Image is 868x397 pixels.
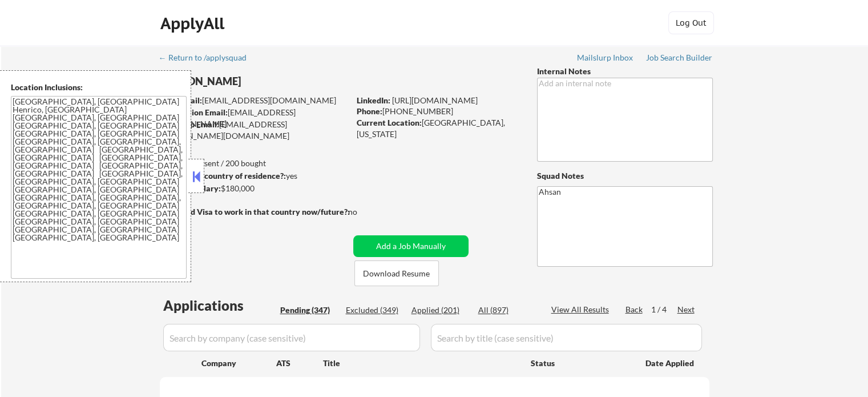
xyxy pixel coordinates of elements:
[677,304,696,315] div: Next
[645,358,696,369] div: Date Applied
[537,66,713,77] div: Internal Notes
[646,54,713,62] div: Job Search Builder
[537,170,713,182] div: Squad Notes
[160,14,228,33] div: ApplyAll
[280,304,337,316] div: Pending (347)
[646,53,713,65] a: Job Search Builder
[159,183,349,194] div: $180,000
[357,118,422,127] strong: Current Location:
[159,54,257,62] div: ← Return to /applysquad
[357,106,382,116] strong: Phone:
[531,352,629,373] div: Status
[163,324,420,351] input: Search by company (case sensitive)
[159,53,257,65] a: ← Return to /applysquad
[357,95,390,105] strong: LinkedIn:
[323,358,520,369] div: Title
[478,304,535,316] div: All (897)
[357,117,518,139] div: [GEOGRAPHIC_DATA], [US_STATE]
[353,235,469,257] button: Add a Job Manually
[625,304,644,315] div: Back
[551,304,612,315] div: View All Results
[159,158,349,169] div: 201 sent / 200 bought
[357,106,518,117] div: [PHONE_NUMBER]
[348,206,381,218] div: no
[276,358,323,369] div: ATS
[160,107,349,129] div: [EMAIL_ADDRESS][DOMAIN_NAME]
[163,299,276,312] div: Applications
[354,260,439,286] button: Download Resume
[160,95,349,106] div: [EMAIL_ADDRESS][DOMAIN_NAME]
[411,304,469,316] div: Applied (201)
[577,54,634,62] div: Mailslurp Inbox
[160,207,350,216] strong: Will need Visa to work in that country now/future?:
[159,171,286,181] strong: Can work in country of residence?:
[201,358,276,369] div: Company
[11,82,187,93] div: Location Inclusions:
[160,119,349,141] div: [EMAIL_ADDRESS][PERSON_NAME][DOMAIN_NAME]
[392,95,478,105] a: [URL][DOMAIN_NAME]
[431,324,702,351] input: Search by title (case sensitive)
[577,53,634,65] a: Mailslurp Inbox
[668,11,714,34] button: Log Out
[346,304,403,316] div: Excluded (349)
[160,74,394,89] div: [PERSON_NAME]
[159,170,346,182] div: yes
[651,304,677,315] div: 1 / 4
